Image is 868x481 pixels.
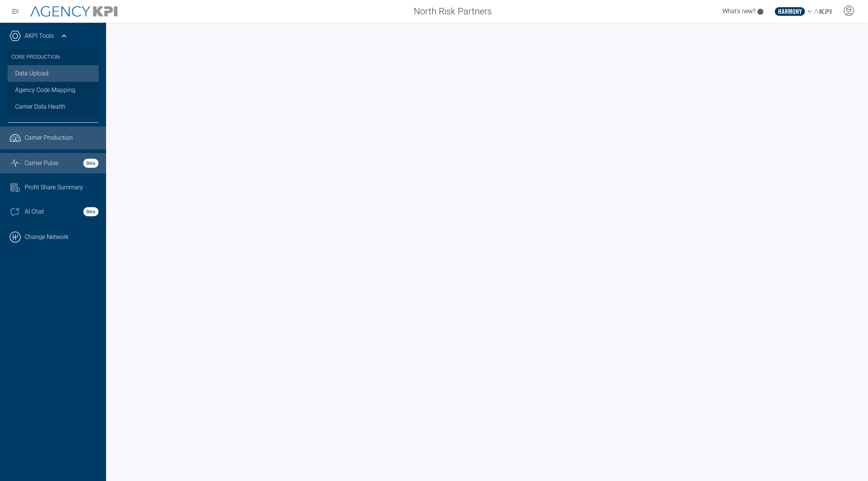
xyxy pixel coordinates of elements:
[25,31,54,41] a: AKPI Tools
[11,49,95,65] h3: Core Production
[83,207,99,216] strong: Beta
[25,133,73,142] span: Carrier Production
[723,8,755,15] span: What's new?
[8,98,99,115] a: Carrier Data Health
[25,159,58,168] span: Carrier Pulse
[414,5,492,18] span: North Risk Partners
[30,6,117,17] img: AgencyKPI
[83,159,99,168] strong: Beta
[25,183,83,192] span: Profit Share Summary
[8,65,99,82] a: Data Upload
[25,207,44,216] span: AI Chat
[8,82,99,98] a: Agency Code Mapping
[15,102,66,111] span: Carrier Data Health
